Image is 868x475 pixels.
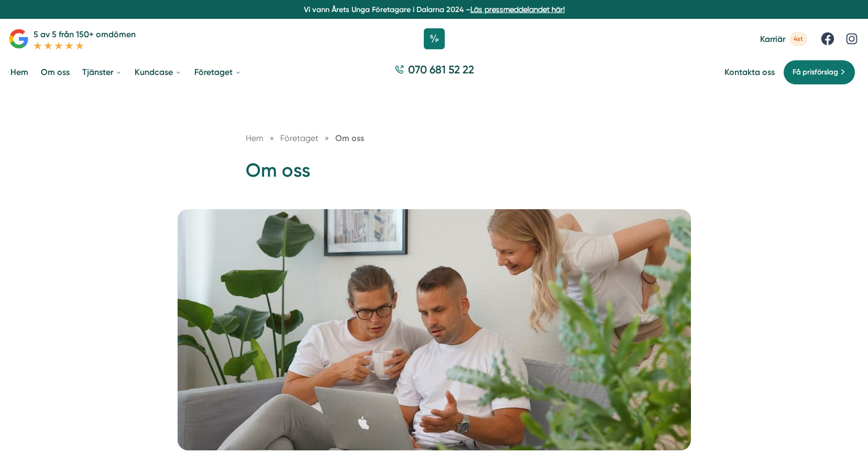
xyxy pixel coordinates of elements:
a: Få prisförslag [783,60,855,85]
nav: Breadcrumb [246,132,623,145]
span: 070 681 52 22 [408,62,474,77]
a: Läs pressmeddelandet här! [470,5,565,14]
span: Få prisförslag [793,67,838,78]
p: Vi vann Årets Unga Företagare i Dalarna 2024 – [4,4,864,15]
a: Kundcase [133,59,184,85]
a: Företaget [192,59,244,85]
h1: Om oss [246,158,623,192]
a: Om oss [39,59,72,85]
a: Hem [8,59,30,85]
a: Tjänster [80,59,124,85]
p: 5 av 5 från 150+ omdömen [34,28,136,41]
a: Företaget [280,133,321,143]
span: 4st [789,32,807,46]
a: Om oss [335,133,364,143]
span: » [325,132,329,145]
a: Karriär 4st [760,32,807,46]
span: » [270,132,274,145]
span: Företaget [280,133,318,143]
a: Kontakta oss [724,67,775,77]
a: 070 681 52 22 [390,62,478,82]
a: Hem [246,133,263,143]
img: Smartproduktion, [178,209,691,450]
span: Karriär [760,34,785,44]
